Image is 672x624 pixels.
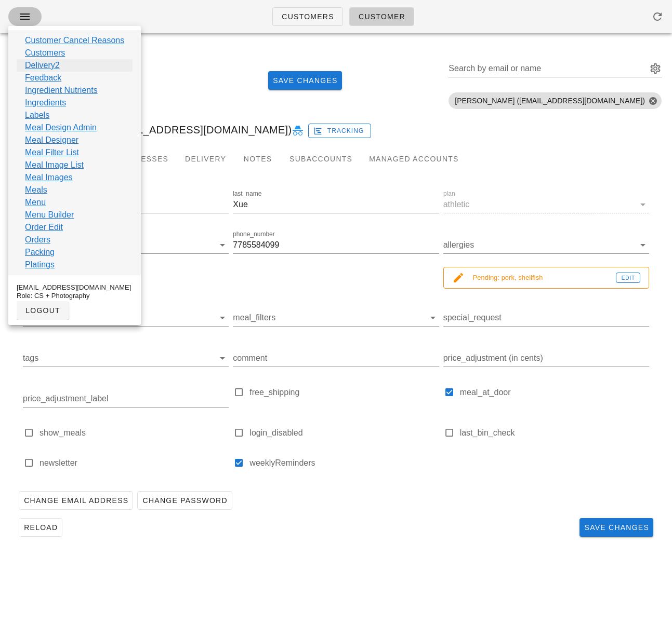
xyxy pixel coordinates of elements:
[308,124,371,138] button: Tracking
[25,246,55,259] a: Packing
[25,84,98,97] a: Ingredient Nutrients
[17,283,133,292] div: [EMAIL_ADDRESS][DOMAIN_NAME]
[142,496,227,505] span: Change Password
[17,292,133,300] div: Role: CS + Photography
[25,171,73,184] a: Meal Images
[25,234,50,246] a: Orders
[137,491,232,510] button: Change Password
[308,121,371,138] a: Tracking
[349,7,414,26] a: Customer
[109,146,177,171] div: Addresses
[25,47,65,59] a: Customers
[233,230,275,238] label: phone_number
[39,458,229,468] label: newsletter
[25,221,63,234] a: Order Edit
[25,121,97,134] a: Meal Design Admin
[443,196,649,213] div: planathletic
[23,496,128,505] span: Change Email Address
[19,518,62,537] button: Reload
[455,92,655,109] span: [PERSON_NAME] ([EMAIL_ADDRESS][DOMAIN_NAME])
[473,272,616,283] small: Pending: pork, shellfish
[249,458,439,468] label: weeklyReminders
[234,146,281,171] div: Notes
[268,71,342,90] button: Save Changes
[6,113,666,146] div: [PERSON_NAME] ([EMAIL_ADDRESS][DOMAIN_NAME])
[25,209,74,221] a: Menu Builder
[25,134,78,146] a: Meal Designer
[443,190,455,198] label: plan
[281,146,361,171] div: Subaccounts
[25,72,61,84] a: Feedback
[648,96,657,105] button: Close
[25,109,49,121] a: Labels
[649,62,662,75] button: Search by email or name appended action
[233,309,439,326] div: meal_filters
[19,491,133,510] button: Change Email Address
[233,190,261,198] label: last_name
[249,387,439,398] label: free_shipping
[579,518,653,537] button: Save Changes
[25,184,47,196] a: Meals
[25,259,55,271] a: Platings
[621,275,635,281] span: Edit
[358,12,405,21] span: Customer
[272,7,343,26] a: Customers
[23,350,229,367] div: tags
[460,428,649,438] label: last_bin_check
[25,159,84,171] a: Meal Image List
[17,301,69,320] button: logout
[25,306,60,315] span: logout
[25,34,124,47] a: Customer Cancel Reasons
[25,196,46,209] a: Menu
[23,309,229,326] div: pendingEdits.allergiesno pork ,no shellfish
[443,237,649,253] div: allergies
[177,146,234,171] div: Delivery
[23,523,58,532] span: Reload
[39,428,229,438] label: show_meals
[315,126,364,135] span: Tracking
[249,428,439,438] label: login_disabled
[361,146,467,171] div: Managed Accounts
[25,97,66,109] a: Ingredients
[281,12,334,21] span: Customers
[25,59,60,72] a: Delivery2
[616,273,640,283] button: Edit
[460,387,649,398] label: meal_at_door
[584,523,649,532] span: Save Changes
[272,76,338,85] span: Save Changes
[25,146,79,159] a: Meal Filter List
